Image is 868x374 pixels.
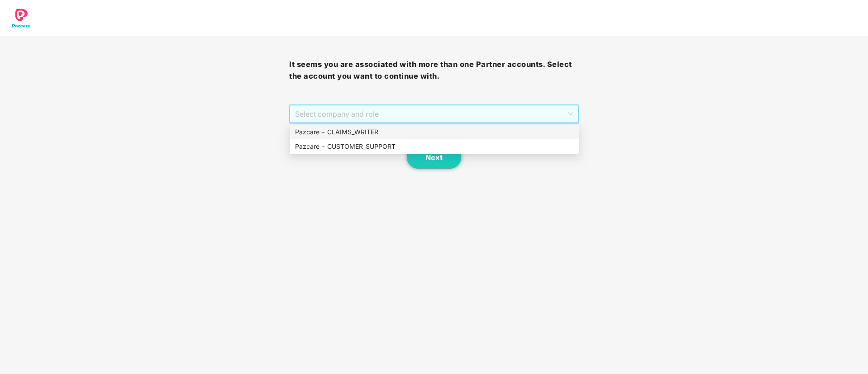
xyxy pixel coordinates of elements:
[295,142,573,151] div: Pazcare - CUSTOMER_SUPPORT
[295,127,573,137] div: Pazcare - CLAIMS_WRITER
[295,105,572,123] span: Select company and role
[290,139,579,154] div: Pazcare - CUSTOMER_SUPPORT
[290,125,579,139] div: Pazcare - CLAIMS_WRITER
[425,153,443,162] span: Next
[407,146,461,169] button: Next
[289,59,578,82] h3: It seems you are associated with more than one Partner accounts. Select the account you want to c...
